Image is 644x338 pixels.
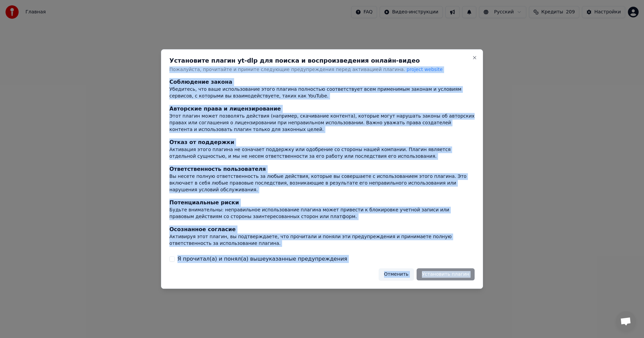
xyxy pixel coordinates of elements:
span: project website [407,67,442,72]
div: Активация этого плагина не означает поддержку или одобрение со стороны нашей компании. Плагин явл... [169,147,475,160]
h2: Установите плагин yt-dlp для поиска и воспроизведения онлайн-видео [169,58,475,64]
div: Убедитесь, что ваше использование этого плагина полностью соответствует всем применимым законам и... [169,86,475,100]
div: Соблюдение закона [169,78,475,86]
div: Авторские права и лицензирование [169,105,475,113]
div: Будьте внимательны: неправильное использование плагина может привести к блокировке учетной записи... [169,207,475,220]
div: Вы несете полную ответственность за любые действия, которые вы совершаете с использованием этого ... [169,173,475,193]
button: Отменить [379,268,414,280]
div: Этот плагин может позволять действия (например, скачивание контента), которые могут нарушать зако... [169,113,475,133]
div: Осознанное согласие [169,225,475,233]
label: Я прочитал(а) и понял(а) вышеуказанные предупреждения [177,255,347,263]
div: Отказ от поддержки [169,139,475,147]
p: Пожалуйста, прочитайте и примите следующие предупреждения перед активацией плагина. [169,66,475,73]
div: Активируя этот плагин, вы подтверждаете, что прочитали и поняли эти предупреждения и принимаете п... [169,233,475,247]
div: Ответственность пользователя [169,165,475,173]
div: Потенциальные риски [169,199,475,207]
